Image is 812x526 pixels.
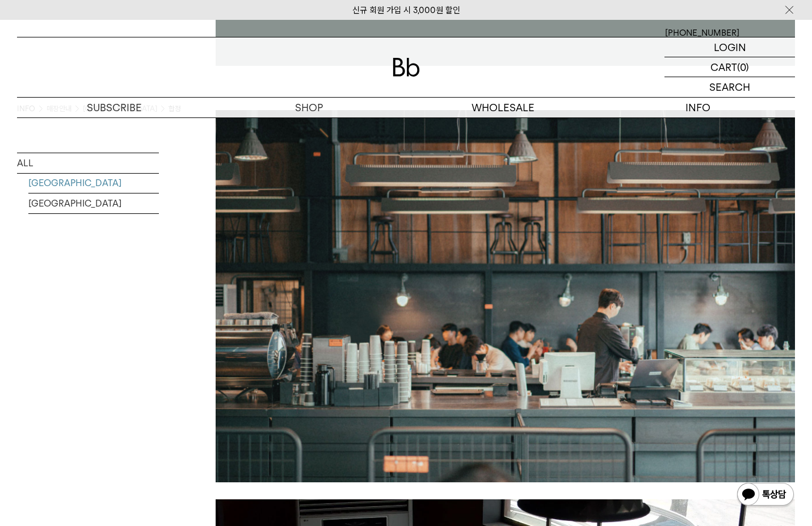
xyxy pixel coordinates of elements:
[600,98,795,117] p: INFO
[736,482,795,509] img: 카카오톡 채널 1:1 채팅 버튼
[710,57,737,77] p: CART
[737,57,749,77] p: (0)
[406,98,601,117] p: WHOLESALE
[664,37,795,57] a: LOGIN
[28,193,159,213] a: [GEOGRAPHIC_DATA]
[664,57,795,77] a: CART (0)
[709,77,750,97] p: SEARCH
[352,5,460,15] a: 신규 회원 가입 시 3,000원 할인
[714,37,746,57] p: LOGIN
[17,153,159,173] a: ALL
[212,98,406,117] a: SHOP
[393,58,420,77] img: 로고
[28,173,159,193] a: [GEOGRAPHIC_DATA]
[17,98,212,117] a: SUBSCRIBE
[216,110,795,482] img: 3c5704cab7d915672eb56c1122f503bd_161741.jpg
